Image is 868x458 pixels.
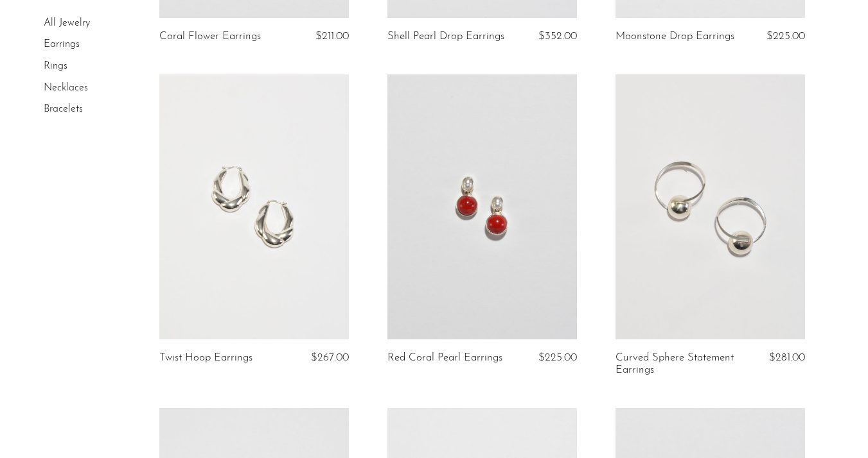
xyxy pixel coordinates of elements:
a: Shell Pearl Drop Earrings [387,31,504,42]
a: Rings [44,61,67,71]
a: Earrings [44,40,80,50]
span: $211.00 [315,31,349,42]
span: $225.00 [538,352,577,363]
a: Necklaces [44,83,88,93]
a: Curved Sphere Statement Earrings [616,352,741,376]
a: Twist Hoop Earrings [159,352,252,364]
span: $352.00 [538,31,577,42]
span: $281.00 [769,352,805,363]
a: All Jewelry [44,18,90,28]
a: Bracelets [44,104,83,114]
a: Red Coral Pearl Earrings [387,352,502,364]
span: $225.00 [766,31,805,42]
a: Moonstone Drop Earrings [616,31,734,42]
a: Coral Flower Earrings [159,31,261,42]
span: $267.00 [311,352,349,363]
